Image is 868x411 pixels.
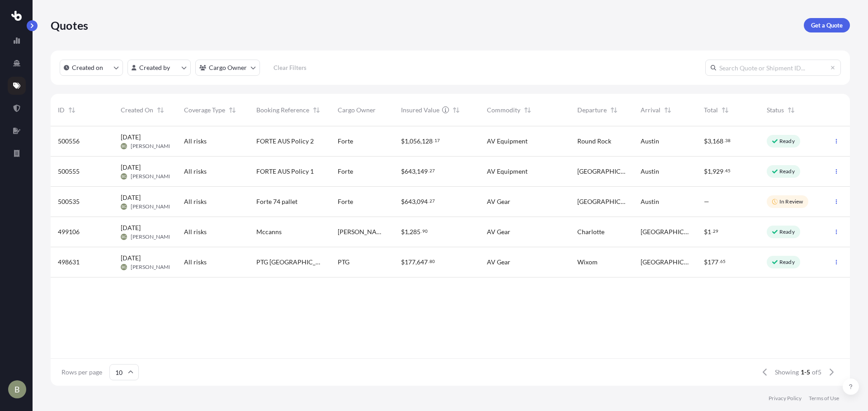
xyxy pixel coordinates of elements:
[184,137,207,146] span: All risks
[434,139,440,142] span: 17
[708,229,711,235] span: 1
[184,227,207,236] span: All risks
[428,169,429,172] span: .
[338,137,353,146] span: Forte
[811,21,843,30] p: Get a Quote
[405,138,408,144] span: 1
[712,168,723,175] span: 929
[809,395,839,402] p: Terms of Use
[775,368,799,377] span: Showing
[609,105,619,115] button: Sort
[121,106,153,115] span: Created On
[708,168,711,175] span: 1
[401,138,405,144] span: $
[779,259,795,266] p: Ready
[641,167,659,176] span: Austin
[58,197,80,206] span: 500535
[131,173,174,180] span: [PERSON_NAME]
[417,168,428,175] span: 149
[58,227,80,236] span: 499106
[641,106,660,115] span: Arrival
[401,229,405,235] span: $
[704,106,718,115] span: Total
[338,227,387,236] span: [PERSON_NAME] systems
[577,258,598,267] span: Wixom
[256,227,282,236] span: Mccanns
[725,139,731,142] span: 38
[767,106,784,115] span: Status
[429,199,435,203] span: 27
[711,168,712,175] span: ,
[155,105,166,115] button: Sort
[60,60,123,76] button: createdOn Filter options
[801,368,810,377] span: 1-5
[577,137,611,146] span: Round Rock
[58,137,80,146] span: 500556
[429,260,435,263] span: 80
[338,167,353,176] span: Forte
[487,227,510,236] span: AV Gear
[779,138,795,145] p: Ready
[725,169,731,172] span: 45
[415,259,417,265] span: ,
[641,258,689,267] span: [GEOGRAPHIC_DATA]
[131,233,174,240] span: [PERSON_NAME]
[704,229,708,235] span: $
[487,106,520,115] span: Commodity
[410,138,420,144] span: 056
[720,260,726,263] span: 65
[724,169,725,172] span: .
[451,105,462,115] button: Sort
[422,138,433,144] span: 128
[408,229,410,235] span: ,
[127,60,191,76] button: createdBy Filter options
[184,106,225,115] span: Coverage Type
[122,202,127,211] span: BG
[58,258,80,267] span: 498631
[121,193,141,202] span: [DATE]
[487,258,510,267] span: AV Gear
[405,259,415,265] span: 177
[641,197,659,206] span: Austin
[415,168,417,175] span: ,
[712,230,712,233] span: .
[577,227,604,236] span: Charlotte
[487,167,528,176] span: AV Equipment
[256,167,314,176] span: FORTE AUS Policy 1
[72,63,103,72] p: Created on
[417,199,428,205] span: 094
[428,199,429,203] span: .
[812,368,821,377] span: of 5
[417,259,428,265] span: 647
[779,228,795,236] p: Ready
[66,105,77,115] button: Sort
[401,259,405,265] span: $
[769,395,802,402] p: Privacy Policy
[122,172,127,181] span: BG
[122,263,127,272] span: BG
[433,139,434,142] span: .
[256,137,314,146] span: FORTE AUS Policy 2
[401,106,439,115] span: Insured Value
[724,139,725,142] span: .
[420,138,422,144] span: ,
[405,199,415,205] span: 643
[184,197,207,206] span: All risks
[256,106,309,115] span: Booking Reference
[719,260,720,263] span: .
[487,197,510,206] span: AV Gear
[708,259,718,265] span: 177
[264,60,315,75] button: Clear Filters
[121,223,141,232] span: [DATE]
[401,199,405,205] span: $
[131,263,174,271] span: [PERSON_NAME]
[641,227,689,236] span: [GEOGRAPHIC_DATA]
[227,105,238,115] button: Sort
[421,230,422,233] span: .
[662,105,673,115] button: Sort
[256,258,323,267] span: PTG [GEOGRAPHIC_DATA], [GEOGRAPHIC_DATA]
[14,385,20,394] span: B
[61,368,102,377] span: Rows per page
[704,259,708,265] span: $
[338,258,349,267] span: PTG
